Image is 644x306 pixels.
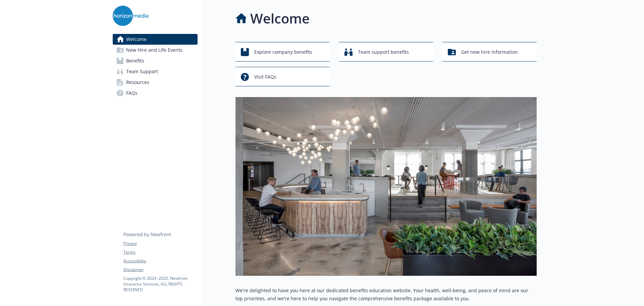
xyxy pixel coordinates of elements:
[126,88,138,98] span: FAQs
[113,34,198,45] a: Welcome
[254,46,312,58] span: Explore company benefits
[235,67,330,86] button: Visit FAQs
[113,55,198,66] a: Benefits
[123,241,197,247] a: Privacy
[126,34,147,45] span: Welcome
[123,267,197,273] a: Disclaimer
[123,258,197,264] a: Accessibility
[126,45,182,55] span: New Hire and Life Events
[461,46,518,58] span: Get new hire information
[126,55,144,66] span: Benefits
[339,42,433,61] button: Team support benefits
[235,287,537,303] p: We're delighted to have you here at our dedicated benefits education website. Your health, well-b...
[113,77,198,88] a: Resources
[250,8,310,29] h1: Welcome
[358,46,409,58] span: Team support benefits
[126,77,149,88] span: Resources
[442,42,537,61] button: Get new hire information
[113,88,198,98] a: FAQs
[126,66,158,77] span: Team Support
[113,45,198,55] a: New Hire and Life Events
[123,275,197,293] p: Copyright © 2024 - 2025 , Newfront Insurance Services, ALL RIGHTS RESERVED
[235,42,330,61] button: Explore company benefits
[254,71,276,83] span: Visit FAQs
[123,249,197,255] a: Terms
[235,97,537,276] img: overview page banner
[113,66,198,77] a: Team Support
